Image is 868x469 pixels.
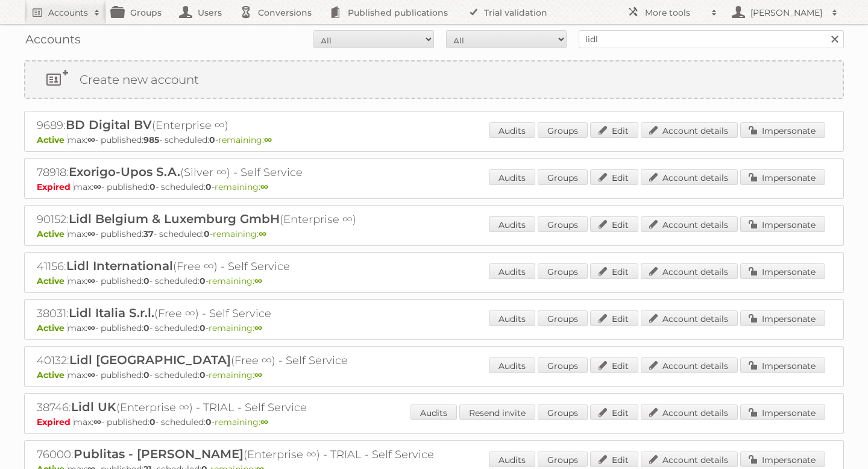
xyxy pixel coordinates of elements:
strong: ∞ [87,134,95,145]
strong: 0 [200,370,206,380]
strong: ∞ [87,370,95,380]
span: Publitas - [PERSON_NAME] [74,447,244,461]
h2: Accounts [48,7,88,19]
span: Exorigo-Upos S.A. [69,165,180,179]
a: Account details [641,357,738,373]
p: max: - published: - scheduled: - [37,275,831,286]
span: Lidl Italia S.r.l. [69,306,154,320]
strong: 0 [143,323,149,333]
a: Audits [489,122,535,138]
span: remaining: [218,134,272,145]
a: Impersonate [740,169,825,185]
h2: 76000: (Enterprise ∞) - TRIAL - Self Service [37,447,459,462]
h2: 38031: (Free ∞) - Self Service [37,306,459,321]
h2: 90152: (Enterprise ∞) [37,212,459,227]
h2: 41156: (Free ∞) - Self Service [37,259,459,274]
strong: 0 [149,417,156,427]
strong: ∞ [254,323,262,333]
a: Groups [538,122,588,138]
a: Audits [489,169,535,185]
h2: 40132: (Free ∞) - Self Service [37,353,459,368]
h2: [PERSON_NAME] [747,7,826,19]
a: Impersonate [740,263,825,279]
a: Impersonate [740,452,825,467]
strong: ∞ [264,134,272,145]
span: Active [37,323,68,333]
h2: 9689: (Enterprise ∞) [37,118,459,133]
a: Groups [538,310,588,326]
a: Edit [590,452,638,467]
strong: 0 [143,370,149,380]
a: Resend invite [459,404,535,420]
a: Account details [641,310,738,326]
a: Edit [590,122,638,138]
strong: ∞ [260,181,268,192]
a: Edit [590,310,638,326]
span: remaining: [209,370,262,380]
a: Account details [641,122,738,138]
h2: 38746: (Enterprise ∞) - TRIAL - Self Service [37,400,459,415]
a: Impersonate [740,357,825,373]
strong: 0 [200,275,206,286]
a: Audits [489,216,535,232]
p: max: - published: - scheduled: - [37,417,831,427]
span: Expired [37,417,74,427]
span: remaining: [215,181,268,192]
strong: 985 [143,134,159,145]
a: Audits [489,263,535,279]
a: Account details [641,169,738,185]
a: Audits [489,357,535,373]
span: remaining: [215,417,268,427]
a: Groups [538,452,588,467]
a: Edit [590,357,638,373]
p: max: - published: - scheduled: - [37,134,831,145]
a: Account details [641,263,738,279]
a: Impersonate [740,310,825,326]
h2: 78918: (Silver ∞) - Self Service [37,165,459,180]
h2: More tools [645,7,705,19]
a: Edit [590,216,638,232]
span: BD Digital BV [66,118,152,132]
a: Account details [641,216,738,232]
strong: ∞ [87,275,95,286]
strong: ∞ [260,417,268,427]
strong: 37 [143,228,154,239]
a: Groups [538,357,588,373]
a: Impersonate [740,122,825,138]
span: remaining: [213,228,266,239]
span: Lidl [GEOGRAPHIC_DATA] [69,353,231,367]
span: remaining: [209,323,262,333]
p: max: - published: - scheduled: - [37,370,831,380]
a: Impersonate [740,404,825,420]
strong: ∞ [87,228,95,239]
a: Audits [489,310,535,326]
strong: ∞ [259,228,266,239]
strong: ∞ [254,275,262,286]
span: Lidl UK [71,400,116,414]
strong: ∞ [254,370,262,380]
span: Active [37,370,68,380]
span: Lidl Belgium & Luxemburg GmbH [69,212,280,226]
strong: 0 [204,228,210,239]
a: Edit [590,404,638,420]
span: remaining: [209,275,262,286]
a: Groups [538,404,588,420]
span: Active [37,275,68,286]
a: Edit [590,263,638,279]
strong: 0 [209,134,215,145]
p: max: - published: - scheduled: - [37,323,831,333]
strong: 0 [206,181,212,192]
strong: ∞ [93,417,101,427]
span: Active [37,228,68,239]
a: Groups [538,263,588,279]
a: Groups [538,216,588,232]
span: Lidl International [66,259,173,273]
p: max: - published: - scheduled: - [37,228,831,239]
strong: ∞ [93,181,101,192]
a: Audits [410,404,457,420]
a: Audits [489,452,535,467]
a: Edit [590,169,638,185]
a: Create new account [25,61,843,98]
strong: 0 [143,275,149,286]
span: Active [37,134,68,145]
